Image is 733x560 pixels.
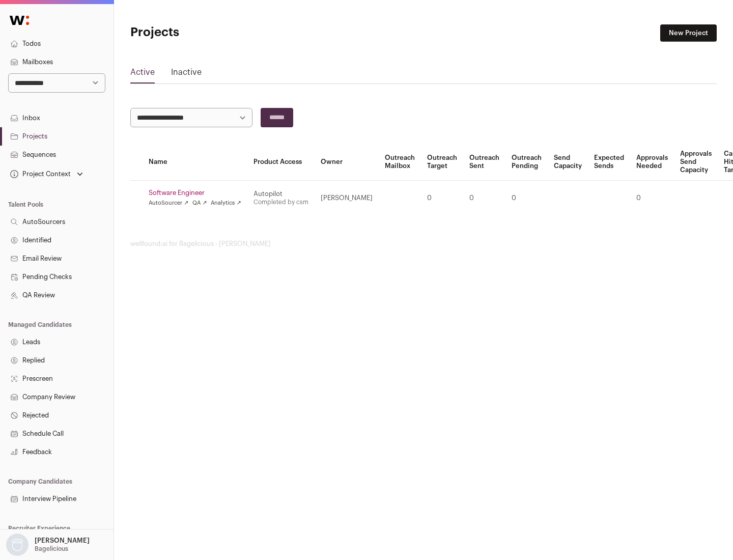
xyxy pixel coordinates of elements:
[253,190,308,198] div: Autopilot
[588,144,630,181] th: Expected Sends
[8,167,85,181] button: Open dropdown
[211,199,241,207] a: Analytics ↗
[192,199,207,207] a: QA ↗
[4,534,92,556] button: Open dropdown
[630,144,674,181] th: Approvals Needed
[4,10,35,31] img: Wellfound
[149,199,188,207] a: AutoSourcer ↗
[421,144,463,181] th: Outreach Target
[505,181,548,216] td: 0
[421,181,463,216] td: 0
[660,24,717,42] a: New Project
[630,181,674,216] td: 0
[379,144,421,181] th: Outreach Mailbox
[463,144,505,181] th: Outreach Sent
[143,144,247,181] th: Name
[6,534,29,556] img: nopic.png
[505,144,548,181] th: Outreach Pending
[8,170,71,178] div: Project Context
[130,24,326,41] h1: Projects
[149,189,241,197] a: Software Engineer
[674,144,718,181] th: Approvals Send Capacity
[548,144,588,181] th: Send Capacity
[130,66,155,82] a: Active
[130,240,717,248] footer: wellfound:ai for Bagelicious - [PERSON_NAME]
[35,545,68,553] p: Bagelicious
[247,144,315,181] th: Product Access
[171,66,202,82] a: Inactive
[463,181,505,216] td: 0
[315,144,379,181] th: Owner
[253,199,308,205] a: Completed by csm
[315,181,379,216] td: [PERSON_NAME]
[35,537,90,545] p: [PERSON_NAME]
